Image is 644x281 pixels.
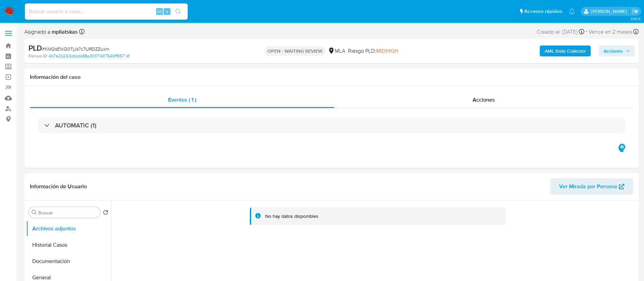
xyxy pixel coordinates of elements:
[604,46,623,56] span: Acciones
[30,74,633,81] h1: Información del caso
[55,122,96,129] h3: AUTOMATIC (1)
[30,183,87,190] h1: Información de Usuario
[632,8,639,15] a: Salir
[473,96,495,104] span: Acciones
[168,96,196,104] span: Eventos ( 1 )
[376,47,398,55] span: MIDHIGH
[157,8,162,15] span: Alt
[171,7,185,16] button: search-icon
[49,53,129,59] a: 4b7e2b293cbbde88a3007497549ff957
[524,8,562,15] span: Accesos rápidos
[26,221,111,237] button: Archivos adjuntos
[166,8,168,15] span: s
[29,42,42,53] b: PLD
[26,253,111,269] button: Documentación
[545,46,586,56] b: AML Data Collector
[559,178,617,195] span: Ver Mirada por Persona
[265,46,325,56] p: OPEN - WAITING REVIEW
[50,28,78,36] b: mpliatskas
[32,210,37,215] button: Buscar
[586,27,587,36] span: -
[550,178,633,195] button: Ver Mirada por Persona
[26,237,111,253] button: Historial Casos
[537,27,584,36] div: Creado el: [DATE]
[265,213,318,219] div: No hay datos disponibles
[328,47,345,55] div: MLA
[42,46,109,52] span: # KMQsE1xQ0TjJs7c7URDZZuxm
[569,8,575,14] a: Notificaciones
[589,28,632,36] span: Vence en 2 meses
[591,8,629,15] p: micaela.pliatskas@mercadolibre.com
[540,46,591,56] button: AML Data Collector
[103,210,108,217] button: Volver al orden por defecto
[348,47,398,55] span: Riesgo PLD:
[25,7,188,16] input: Buscar usuario o caso...
[38,118,625,133] div: AUTOMATIC (1)
[24,28,78,36] span: Asignado a
[29,53,47,59] b: Person ID
[38,210,97,216] input: Buscar
[599,46,634,56] button: Acciones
